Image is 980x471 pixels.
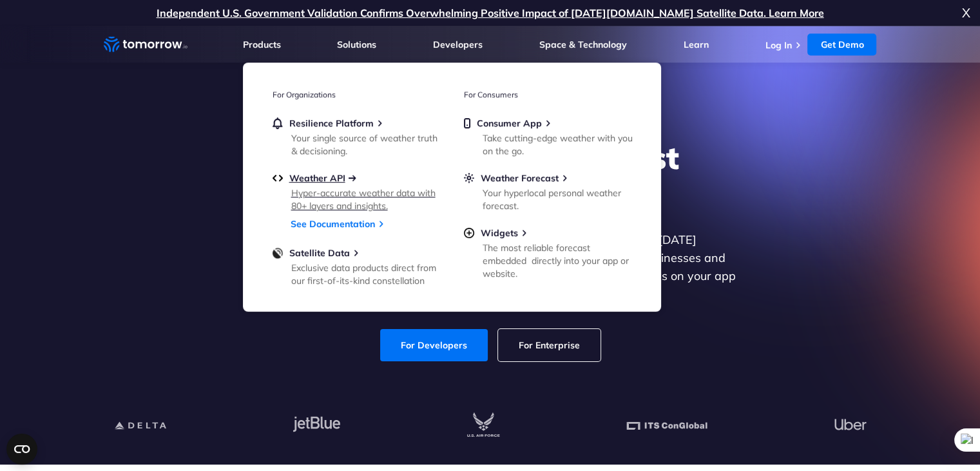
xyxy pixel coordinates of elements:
a: For Enterprise [498,329,600,361]
div: Exclusive data products direct from our first-of-its-kind constellation [291,261,441,287]
a: Space & Technology [539,39,627,50]
a: Home link [104,35,187,54]
a: Learn [684,39,709,50]
a: Developers [433,39,483,50]
p: Get reliable and precise weather data through our free API. Count on [DATE][DOMAIN_NAME] for quic... [242,231,739,303]
div: Your single source of weather truth & decisioning. [291,132,441,157]
a: Products [243,39,281,50]
h3: For Consumers [464,90,631,99]
span: Satellite Data [289,247,350,259]
span: Resilience Platform [289,117,374,129]
a: Satellite DataExclusive data products direct from our first-of-its-kind constellation [273,247,440,285]
a: Resilience PlatformYour single source of weather truth & decisioning. [273,117,440,155]
span: Consumer App [477,117,542,129]
img: sun.svg [464,172,474,184]
div: Hyper-accurate weather data with 80+ layers and insights. [291,186,441,212]
a: For Developers [380,329,488,361]
div: Take cutting-edge weather with you on the go. [483,132,633,157]
div: The most reliable forecast embedded directly into your app or website. [483,241,633,280]
a: Independent U.S. Government Validation Confirms Overwhelming Positive Impact of [DATE][DOMAIN_NAM... [157,6,824,19]
h1: Explore the World’s Best Weather API [242,138,739,215]
a: Solutions [337,39,376,50]
a: WidgetsThe most reliable forecast embedded directly into your app or website. [464,227,631,277]
a: Consumer AppTake cutting-edge weather with you on the go. [464,117,631,155]
a: Weather ForecastYour hyperlocal personal weather forecast. [464,172,631,210]
span: Weather Forecast [481,172,559,184]
a: Log In [765,39,791,51]
img: mobile.svg [464,117,470,129]
a: See Documentation [291,218,375,230]
span: Widgets [481,227,518,239]
img: api.svg [273,172,283,184]
span: Weather API [289,172,345,184]
h3: For Organizations [273,90,440,99]
button: Open CMP widget [6,434,37,465]
img: plus-circle.svg [464,227,474,239]
img: bell.svg [273,117,283,129]
a: Weather APIHyper-accurate weather data with 80+ layers and insights. [273,172,440,210]
img: satellite-data-menu.png [273,247,283,259]
a: Get Demo [807,34,876,55]
div: Your hyperlocal personal weather forecast. [483,186,633,212]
